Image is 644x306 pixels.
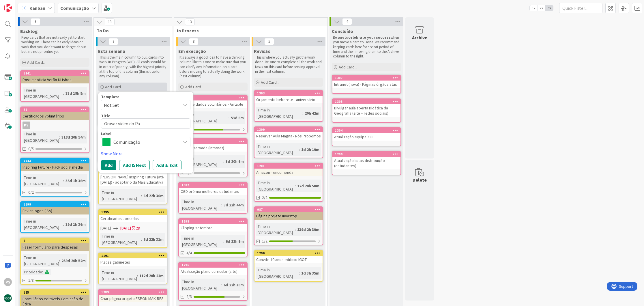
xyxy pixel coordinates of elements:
span: 13 [185,18,195,25]
span: Add Card... [261,80,279,85]
span: 2/3 [186,294,192,300]
div: 1307Intranet (nova) - Páginas órgãos atas [332,75,400,88]
div: Time in [GEOGRAPHIC_DATA] [256,107,302,120]
div: 1143 [23,159,89,163]
div: Intranet (nova) - Páginas órgãos atas [332,81,400,88]
div: Delete [413,176,427,183]
span: 8 [189,38,199,45]
p: This is where you actually get the work done. Be sure to complete all the work and tasks on this ... [255,55,322,74]
div: PS [21,122,89,129]
a: 1241Post e notícia Verão ULisboaTime in [GEOGRAPHIC_DATA]:33d 19h 9m [20,70,89,102]
div: 1307 [332,75,400,81]
a: Show More... [101,150,190,157]
div: 1264 [181,96,247,100]
div: 1295Certificados Jornadas [99,210,167,222]
a: 1309Reservar Aula Magna - Nós PropomosTime in [GEOGRAPHIC_DATA]:1d 2h 19m [254,126,323,158]
span: To Do [97,28,164,33]
div: Atualização plano curricular (site) [179,268,247,275]
span: : [302,110,303,116]
div: 76Certificados voluntários [21,107,89,120]
span: Label [101,132,111,136]
div: Time in [GEOGRAPHIC_DATA] [181,111,229,124]
span: 4/4 [186,250,192,256]
span: Add Card... [339,64,357,70]
div: 1264 [179,95,247,100]
div: 35d 1h 36m [64,178,87,184]
div: 1143Inspiring Future - Pack social media [21,158,89,171]
span: : [299,146,300,153]
div: Base de dados voluntários - Airtable [179,100,247,108]
a: 1304Atualização equipa ZOE [332,127,401,146]
div: Placas gabinetes [99,258,167,266]
a: 987Página projeto InvastopTime in [GEOGRAPHIC_DATA]:139d 2h 39m1/2 [254,206,323,245]
div: 1179Área reservada (intranet) [179,139,247,152]
span: Comunicação [113,138,177,146]
div: 3d 20h 6m [224,158,245,165]
div: 6d 22h 30m [142,193,165,199]
div: 1299Atualização listas distribuição (estudantes) [332,152,400,169]
div: Time in [GEOGRAPHIC_DATA] [181,199,221,211]
div: Time in [GEOGRAPHIC_DATA] [181,155,223,168]
div: 2 [23,239,89,243]
div: 1305 [335,100,400,104]
div: 1179 [181,139,247,143]
a: 1297[PERSON_NAME] Inspiring Future (até [DATE]) - adaptar o da Mais EducativaTime in [GEOGRAPHIC_... [98,167,167,204]
span: Add Card... [105,84,123,89]
a: 1199Enviar logos (ISA)Time in [GEOGRAPHIC_DATA]:35d 1h 36m [20,201,89,233]
span: 3x [545,5,553,11]
div: 2 [21,238,89,243]
span: : [221,202,222,208]
div: 3d 22h 44m [222,202,245,208]
div: 1304Atualização equipa ZOE [332,128,400,141]
div: 1241 [23,71,89,75]
div: 6d 22h 31m [142,236,165,242]
div: 1296Atualização plano curricular (site) [179,262,247,275]
div: 1199Enviar logos (ISA) [21,202,89,214]
span: 8 [108,38,118,45]
span: 13 [105,18,115,25]
div: Time in [GEOGRAPHIC_DATA] [256,223,295,236]
div: Time in [GEOGRAPHIC_DATA] [23,131,59,143]
div: Time in [GEOGRAPHIC_DATA] [100,189,141,202]
div: 1179 [179,139,247,144]
div: 125 [21,290,89,295]
div: 53d 6m [229,115,245,121]
span: Add Card... [185,84,204,89]
div: 1303 [257,91,323,95]
span: : [63,90,64,96]
div: Time in [GEOGRAPHIC_DATA] [23,174,63,187]
div: 1289 [99,290,167,295]
div: 1191 [99,253,167,258]
span: 1x [530,5,538,11]
div: 1304 [335,128,400,133]
span: : [295,183,296,189]
span: Kanban [29,5,45,12]
div: 1299 [332,152,400,157]
div: 139d 2h 39m [296,226,321,233]
div: 1191 [101,254,167,258]
div: Atualização listas distribuição (estudantes) [332,157,400,169]
span: 0/5 [28,146,34,152]
div: Fazer formulário para despesas [21,243,89,251]
a: 1299Atualização listas distribuição (estudantes) [332,151,401,175]
div: PS [4,278,12,286]
div: 1307 [335,76,400,80]
a: 1264Base de dados voluntários - AirtableTime in [GEOGRAPHIC_DATA]:53d 6m5/8 [178,95,248,134]
span: Revisão [254,48,271,54]
div: Inspiring Future - Pack social media [21,163,89,171]
div: 6d 22h 30m [222,282,245,288]
div: 1281 [257,164,323,168]
div: 33d 19h 9m [64,90,87,96]
div: 1290 [257,251,323,255]
span: 0/2 [28,189,34,195]
div: 1290Convite 10 anos edificio IGOT [254,251,323,263]
div: 1296 [179,262,247,268]
div: Divulgar aula aberta Didática da Geografia (site + redes sociais) [332,104,400,117]
div: Atualização equipa ZOE [332,133,400,141]
button: Add & Next [119,160,150,170]
div: Time in [GEOGRAPHIC_DATA] [23,218,63,231]
span: : [63,221,64,227]
div: 1305 [332,99,400,104]
div: Criar página projeto ESPON MAK-RES [99,295,167,302]
span: : [141,193,142,199]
